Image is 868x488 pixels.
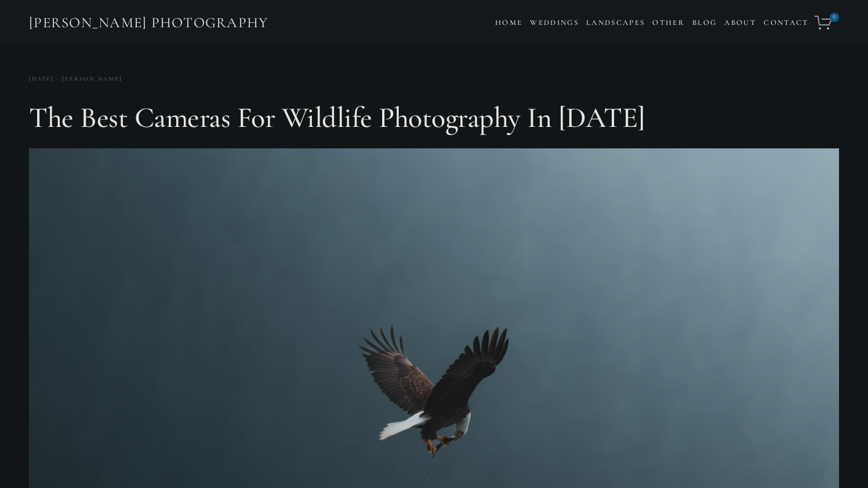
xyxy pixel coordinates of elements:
span: 0 [830,13,839,22]
a: [PERSON_NAME] [54,71,122,87]
h1: The Best Cameras for Wildlife Photography in [DATE] [29,100,839,135]
a: About [724,14,756,31]
a: 0 items in cart [813,9,840,37]
a: Weddings [530,18,579,27]
a: Landscapes [586,18,645,27]
a: Home [495,14,522,31]
a: Other [652,18,685,27]
time: [DATE] [29,71,54,87]
a: Blog [692,14,717,31]
a: Contact [764,14,808,31]
a: [PERSON_NAME] Photography [28,10,270,36]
